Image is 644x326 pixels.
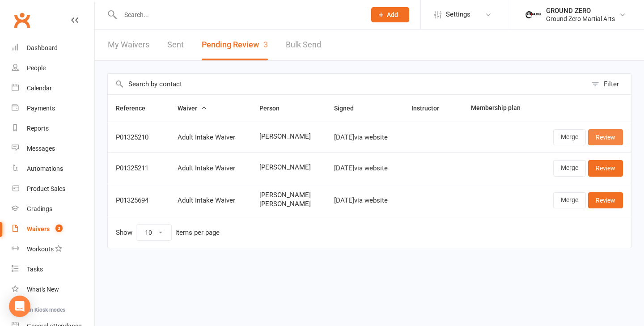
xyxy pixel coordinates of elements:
[116,134,161,141] div: P01325210
[27,125,49,132] div: Reports
[12,98,94,119] a: Payments
[259,164,318,171] span: [PERSON_NAME]
[27,145,55,152] div: Messages
[108,30,149,60] a: My Waivers
[27,205,52,212] div: Gradings
[116,197,161,204] div: P01325694
[175,229,220,237] div: items per page
[546,15,615,23] div: Ground Zero Martial Arts
[27,105,55,112] div: Payments
[12,239,94,259] a: Workouts
[27,85,52,92] div: Calendar
[334,103,364,114] button: Signed
[27,246,54,253] div: Workouts
[259,200,318,208] span: [PERSON_NAME]
[55,224,63,232] span: 3
[12,139,94,159] a: Messages
[588,129,623,145] a: Review
[553,160,586,176] a: Merge
[553,129,586,145] a: Merge
[259,191,318,199] span: [PERSON_NAME]
[463,95,536,122] th: Membership plan
[334,197,395,204] div: [DATE] via website
[116,103,155,114] button: Reference
[411,103,449,114] button: Instructor
[588,160,623,176] a: Review
[12,119,94,139] a: Reports
[12,199,94,219] a: Gradings
[524,6,542,24] img: thumb_image1749514215.png
[202,30,268,60] button: Pending Review3
[116,224,220,241] div: Show
[259,105,289,112] span: Person
[12,58,94,78] a: People
[11,9,33,31] a: Clubworx
[334,165,395,172] div: [DATE] via website
[446,4,470,25] span: Settings
[27,185,65,192] div: Product Sales
[334,105,364,112] span: Signed
[546,7,615,15] div: GROUND ZERO
[27,225,50,233] div: Waivers
[604,79,619,89] div: Filter
[12,219,94,239] a: Waivers 3
[27,44,58,51] div: Dashboard
[12,38,94,58] a: Dashboard
[12,179,94,199] a: Product Sales
[371,7,409,22] button: Add
[12,159,94,179] a: Automations
[12,259,94,279] a: Tasks
[259,133,318,140] span: [PERSON_NAME]
[411,105,449,112] span: Instructor
[27,286,59,293] div: What's New
[259,103,289,114] button: Person
[588,192,623,208] a: Review
[27,64,46,72] div: People
[9,296,30,317] div: Open Intercom Messenger
[263,40,268,49] span: 3
[553,192,586,208] a: Merge
[178,134,243,141] div: Adult Intake Waiver
[27,266,43,273] div: Tasks
[108,74,587,94] input: Search by contact
[178,105,207,112] span: Waiver
[178,103,207,114] button: Waiver
[178,165,243,172] div: Adult Intake Waiver
[116,165,161,172] div: P01325211
[334,134,395,141] div: [DATE] via website
[12,78,94,98] a: Calendar
[387,11,398,18] span: Add
[118,8,360,21] input: Search...
[587,74,631,94] button: Filter
[27,165,63,172] div: Automations
[12,279,94,300] a: What's New
[116,105,155,112] span: Reference
[167,30,184,60] a: Sent
[286,30,321,60] a: Bulk Send
[178,197,243,204] div: Adult Intake Waiver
